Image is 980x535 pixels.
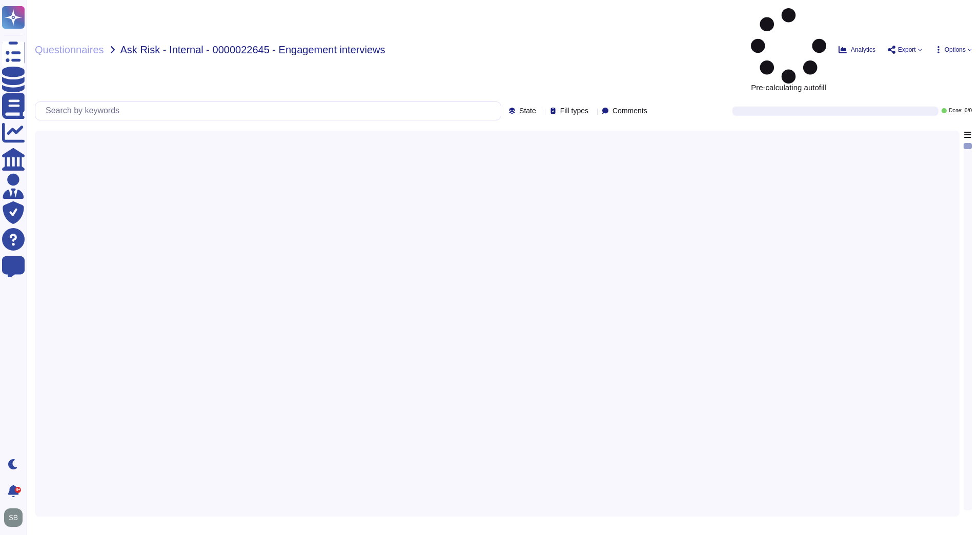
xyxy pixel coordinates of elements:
[965,108,972,113] span: 0 / 0
[898,47,916,53] span: Export
[839,46,875,54] button: Analytics
[945,47,966,53] span: Options
[851,47,875,53] span: Analytics
[40,102,501,120] input: Search by keywords
[519,107,536,114] span: State
[120,45,385,55] span: Ask Risk - Internal - 0000022645 - Engagement interviews
[560,107,588,114] span: Fill types
[35,45,104,55] span: Questionnaires
[949,108,963,113] span: Done:
[4,508,23,527] img: user
[2,506,30,529] button: user
[612,107,647,114] span: Comments
[751,8,826,91] span: Pre-calculating autofill
[15,487,21,493] div: 9+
